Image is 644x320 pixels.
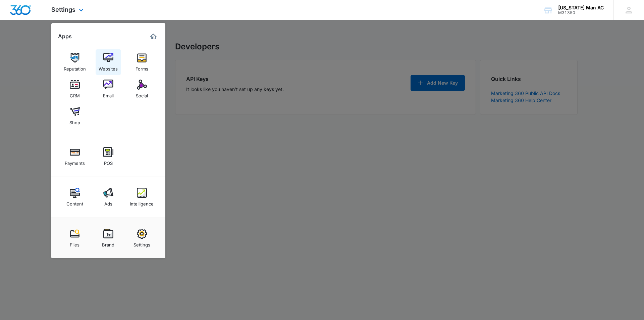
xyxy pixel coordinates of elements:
[58,33,72,40] h2: Apps
[62,103,88,129] a: Shop
[558,5,604,10] div: account name
[65,157,85,166] div: Payments
[62,144,88,169] a: Payments
[66,198,83,207] div: Content
[129,76,155,102] a: Social
[130,198,154,207] div: Intelligence
[62,76,88,102] a: CRM
[96,184,121,210] a: Ads
[148,31,159,42] a: Marketing 360® Dashboard
[70,90,80,98] div: CRM
[136,90,148,98] div: Social
[62,184,88,210] a: Content
[62,49,88,75] a: Reputation
[51,6,75,13] span: Settings
[96,225,121,251] a: Brand
[70,239,79,247] div: Files
[64,63,86,72] div: Reputation
[62,225,88,251] a: Files
[103,90,114,98] div: Email
[129,49,155,75] a: Forms
[104,198,112,207] div: Ads
[102,239,114,247] div: Brand
[129,184,155,210] a: Intelligence
[96,49,121,75] a: Websites
[136,63,148,72] div: Forms
[129,225,155,251] a: Settings
[133,239,150,247] div: Settings
[69,117,80,125] div: Shop
[96,76,121,102] a: Email
[104,157,113,166] div: POS
[99,63,118,72] div: Websites
[96,144,121,169] a: POS
[558,10,604,15] div: account id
